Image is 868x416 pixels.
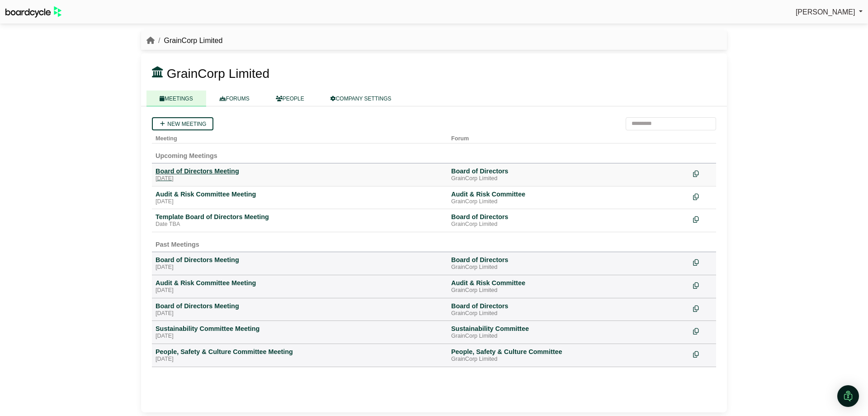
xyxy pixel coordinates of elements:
[152,130,448,143] th: Meeting
[451,356,686,363] div: GrainCorp Limited
[156,325,444,340] a: Sustainability Committee Meeting [DATE]
[152,117,213,130] a: New meeting
[693,348,712,360] div: Make a copy
[796,8,855,16] span: [PERSON_NAME]
[156,279,444,287] div: Audit & Risk Committee Meeting
[451,167,686,175] div: Board of Directors
[206,91,263,106] a: FORUMS
[451,310,686,317] div: GrainCorp Limited
[156,333,444,340] div: [DATE]
[156,175,444,182] div: [DATE]
[451,213,686,221] div: Board of Directors
[263,91,317,106] a: PEOPLE
[451,302,686,317] a: Board of Directors GrainCorp Limited
[156,213,444,221] div: Template Board of Directors Meeting
[156,348,444,356] div: People, Safety & Culture Committee Meeting
[451,190,686,206] a: Audit & Risk Committee GrainCorp Limited
[156,264,444,271] div: [DATE]
[146,35,222,47] nav: breadcrumb
[693,190,712,202] div: Make a copy
[156,241,199,248] span: Past Meetings
[693,302,712,314] div: Make a copy
[156,190,444,206] a: Audit & Risk Committee Meeting [DATE]
[156,287,444,294] div: [DATE]
[451,325,686,340] a: Sustainability Committee GrainCorp Limited
[156,256,444,271] a: Board of Directors Meeting [DATE]
[451,279,686,294] a: Audit & Risk Committee GrainCorp Limited
[156,256,444,264] div: Board of Directors Meeting
[451,279,686,287] div: Audit & Risk Committee
[451,175,686,182] div: GrainCorp Limited
[451,302,686,310] div: Board of Directors
[156,302,444,310] div: Board of Directors Meeting
[693,256,712,268] div: Make a copy
[451,348,686,356] div: People, Safety & Culture Committee
[155,35,222,47] li: GrainCorp Limited
[167,67,269,81] span: GrainCorp Limited
[451,264,686,271] div: GrainCorp Limited
[156,310,444,317] div: [DATE]
[156,213,444,228] a: Template Board of Directors Meeting Date TBA
[5,6,61,18] img: BoardcycleBlackGreen-aaafeed430059cb809a45853b8cf6d952af9d84e6e89e1f1685b34bfd5cb7d64.svg
[451,198,686,206] div: GrainCorp Limited
[156,221,444,228] div: Date TBA
[156,325,444,333] div: Sustainability Committee Meeting
[156,302,444,317] a: Board of Directors Meeting [DATE]
[156,190,444,198] div: Audit & Risk Committee Meeting
[451,333,686,340] div: GrainCorp Limited
[448,130,689,143] th: Forum
[156,279,444,294] a: Audit & Risk Committee Meeting [DATE]
[693,167,712,179] div: Make a copy
[693,325,712,337] div: Make a copy
[451,190,686,198] div: Audit & Risk Committee
[156,167,444,182] a: Board of Directors Meeting [DATE]
[451,287,686,294] div: GrainCorp Limited
[451,213,686,228] a: Board of Directors GrainCorp Limited
[451,256,686,271] a: Board of Directors GrainCorp Limited
[156,198,444,206] div: [DATE]
[451,167,686,182] a: Board of Directors GrainCorp Limited
[693,279,712,291] div: Make a copy
[451,325,686,333] div: Sustainability Committee
[156,348,444,363] a: People, Safety & Culture Committee Meeting [DATE]
[451,221,686,228] div: GrainCorp Limited
[837,385,859,407] div: Open Intercom Messenger
[156,167,444,175] div: Board of Directors Meeting
[693,213,712,225] div: Make a copy
[156,356,444,363] div: [DATE]
[317,91,405,106] a: COMPANY SETTINGS
[146,91,206,106] a: MEETINGS
[451,348,686,363] a: People, Safety & Culture Committee GrainCorp Limited
[156,152,217,159] span: Upcoming Meetings
[796,6,863,18] a: [PERSON_NAME]
[451,256,686,264] div: Board of Directors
